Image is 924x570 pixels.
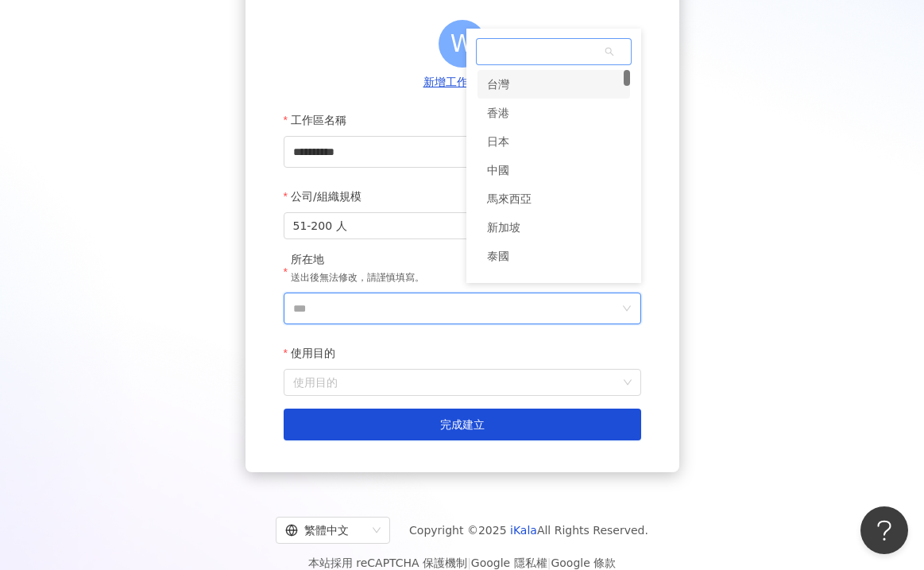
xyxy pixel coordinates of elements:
[477,99,630,127] div: 香港
[284,180,373,212] label: 公司/組織規模
[284,337,347,369] label: 使用目的
[622,304,632,313] span: down
[487,99,509,127] div: 香港
[477,184,630,213] div: 馬來西亞
[487,156,509,184] div: 中國
[440,418,485,431] span: 完成建立
[284,104,358,136] label: 工作區名稱
[471,556,547,569] a: Google 隱私權
[860,506,908,554] iframe: Help Scout Beacon - Open
[284,409,641,440] button: 完成建立
[547,556,551,569] span: |
[291,270,424,286] p: 送出後無法修改，請謹慎填寫。
[487,127,509,156] div: 日本
[487,242,509,270] div: 泰國
[293,213,632,238] span: 51-200 人
[487,213,520,242] div: 新加坡
[477,156,630,184] div: 中國
[450,25,474,62] span: W
[510,524,537,537] a: iKala
[477,213,630,242] div: 新加坡
[487,70,509,99] div: 台灣
[419,74,506,91] button: 新增工作區標誌
[477,242,630,270] div: 泰國
[477,127,630,156] div: 日本
[477,70,630,99] div: 台灣
[467,556,471,569] span: |
[285,518,366,543] div: 繁體中文
[551,556,616,569] a: Google 條款
[409,521,648,540] span: Copyright © 2025 All Rights Reserved.
[487,184,532,213] div: 馬來西亞
[291,252,424,268] div: 所在地
[284,136,641,168] input: 工作區名稱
